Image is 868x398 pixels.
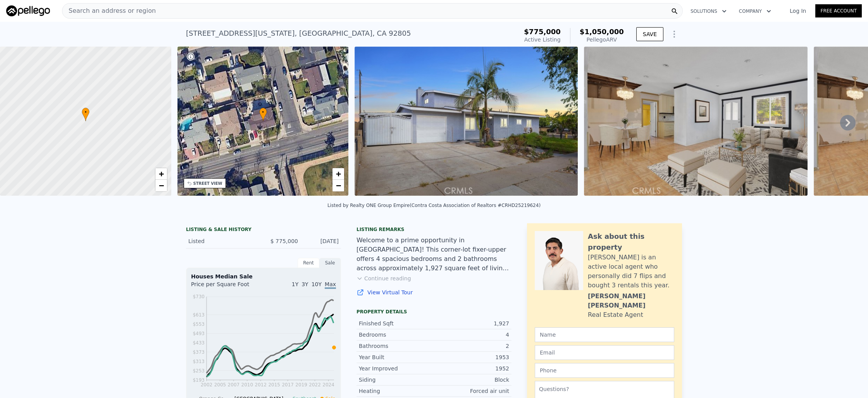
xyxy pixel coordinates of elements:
div: [DATE] [304,237,339,245]
div: Finished Sqft [359,320,434,327]
span: − [158,181,164,190]
tspan: 2022 [309,382,321,388]
tspan: 2002 [201,382,213,388]
span: $ 775,000 [270,238,298,244]
tspan: 2007 [228,382,240,388]
div: 4 [434,331,509,339]
span: − [336,181,341,190]
tspan: $730 [193,294,205,299]
tspan: $553 [193,322,205,327]
div: Year Built [359,353,434,361]
div: Property details [356,309,511,315]
tspan: $613 [193,312,205,318]
tspan: $433 [193,340,205,346]
tspan: 2010 [241,382,253,388]
tspan: 2019 [295,382,307,388]
div: Rent [298,258,319,268]
button: Continue reading [356,275,411,282]
div: Bedrooms [359,331,434,339]
input: Email [535,345,674,360]
tspan: $313 [193,359,205,364]
div: 1,927 [434,320,509,327]
a: Zoom in [332,168,344,180]
a: Free Account [815,4,862,17]
div: STREET VIEW [193,181,222,186]
img: Sale: 169714789 Parcel: 63802370 [355,47,578,196]
div: Listed by Realty ONE Group Empire (Contra Costa Association of Realtors #CRHD25219624) [327,203,541,208]
a: Zoom out [332,180,344,191]
a: Zoom in [155,168,167,180]
button: SAVE [636,27,663,41]
div: 2 [434,342,509,350]
div: Sale [319,258,341,268]
span: Active Listing [524,36,561,43]
a: Zoom out [155,180,167,191]
div: • [82,108,90,121]
span: Max [325,281,336,289]
tspan: $253 [193,368,205,374]
tspan: 2015 [268,382,280,388]
div: Listing remarks [356,226,511,233]
div: [PERSON_NAME] [PERSON_NAME] [588,292,674,310]
span: Search an address or region [62,6,156,16]
tspan: $193 [193,377,205,383]
tspan: $373 [193,349,205,355]
div: [STREET_ADDRESS][US_STATE] , [GEOGRAPHIC_DATA] , CA 92805 [186,28,411,39]
input: Phone [535,363,674,378]
tspan: 2012 [255,382,267,388]
span: • [259,109,267,116]
div: Listed [188,237,257,245]
span: 1Y [292,281,298,287]
button: Show Options [666,26,682,42]
span: 10Y [312,281,322,287]
button: Company [733,4,777,18]
div: Forced air unit [434,387,509,395]
span: $1,050,000 [580,28,624,36]
img: Sale: 169714789 Parcel: 63802370 [584,47,808,196]
div: Bathrooms [359,342,434,350]
div: Siding [359,376,434,384]
div: Houses Median Sale [191,273,336,280]
span: $775,000 [524,28,561,36]
span: + [158,169,164,179]
div: Year Improved [359,365,434,372]
img: Pellego [6,5,50,16]
div: Real Estate Agent [588,310,643,320]
a: Log In [780,7,815,15]
div: LISTING & SALE HISTORY [186,226,341,234]
div: Ask about this property [588,231,674,253]
div: Heating [359,387,434,395]
div: [PERSON_NAME] is an active local agent who personally did 7 flips and bought 3 rentals this year. [588,253,674,290]
tspan: 2024 [322,382,334,388]
div: Price per Square Foot [191,280,263,293]
span: 3Y [301,281,308,287]
tspan: 2017 [282,382,294,388]
button: Solutions [684,4,733,18]
div: 1952 [434,365,509,372]
div: 1953 [434,353,509,361]
tspan: $493 [193,331,205,336]
div: Pellego ARV [580,36,624,43]
div: Block [434,376,509,384]
div: • [259,108,267,121]
input: Name [535,327,674,342]
div: Welcome to a prime opportunity in [GEOGRAPHIC_DATA]! This corner-lot fixer-upper offers 4 spaciou... [356,236,511,273]
span: + [336,169,341,179]
a: View Virtual Tour [356,289,511,296]
tspan: 2005 [214,382,226,388]
span: • [82,109,90,116]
